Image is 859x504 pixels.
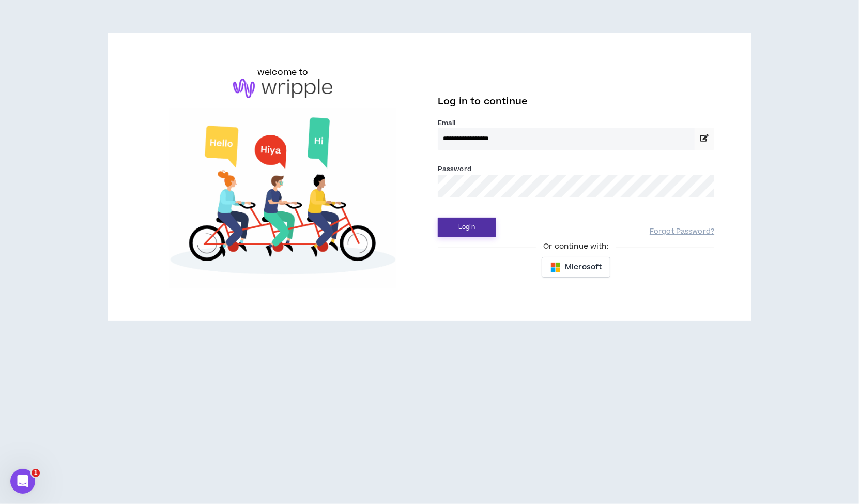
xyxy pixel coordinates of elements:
[257,66,309,79] h6: welcome to
[438,218,496,237] button: Login
[565,262,602,273] span: Microsoft
[536,241,616,252] span: Or continue with:
[10,469,35,494] iframe: Intercom live chat
[438,95,528,108] span: Log in to continue
[233,79,332,98] img: logo-brand.png
[438,164,471,174] label: Password
[145,109,421,288] img: Welcome to Wripple
[650,227,714,237] a: Forgot Password?
[438,118,714,128] label: Email
[32,469,40,477] span: 1
[542,257,610,278] button: Microsoft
